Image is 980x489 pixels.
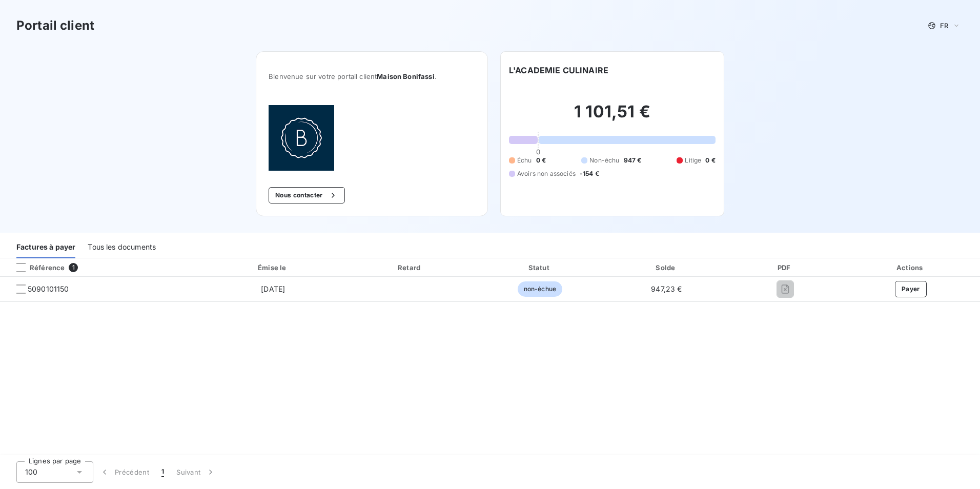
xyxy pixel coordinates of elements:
img: Company logo [269,105,334,171]
span: 0 [536,148,540,156]
div: Actions [843,262,978,273]
div: Retard [346,262,474,273]
span: Échu [517,156,532,165]
div: Factures à payer [16,237,75,258]
span: 0 € [705,156,715,165]
span: FR [940,22,948,30]
span: Avoirs non associés [517,169,576,178]
span: [DATE] [261,284,285,293]
h3: Portail client [16,16,94,35]
span: 100 [25,467,37,477]
div: PDF [731,262,839,273]
span: 1 [69,263,78,272]
div: Émise le [203,262,342,273]
button: 1 [155,461,170,483]
span: non-échue [518,281,562,297]
span: Litige [685,156,701,165]
span: Maison Bonifassi [377,72,434,80]
span: 5090101150 [28,284,69,294]
span: 0 € [536,156,546,165]
span: 947,23 € [651,284,682,293]
h2: 1 101,51 € [509,101,716,132]
button: Suivant [170,461,222,483]
span: 947 € [624,156,642,165]
div: Référence [8,263,65,272]
span: Bienvenue sur votre portail client . [269,72,475,80]
button: Payer [895,281,927,297]
div: Tous les documents [88,237,156,258]
div: Solde [606,262,727,273]
button: Précédent [93,461,155,483]
span: -154 € [580,169,599,178]
h6: L'ACADEMIE CULINAIRE [509,64,608,76]
div: Statut [478,262,602,273]
span: 1 [161,467,164,477]
span: Non-échu [589,156,619,165]
button: Nous contacter [269,187,344,203]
